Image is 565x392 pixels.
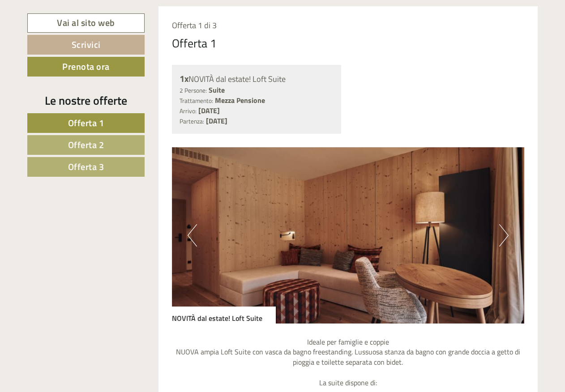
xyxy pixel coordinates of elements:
b: [DATE] [206,115,227,126]
div: NOVITÀ dal estate! Loft Suite [180,72,334,85]
a: Prenota ora [27,57,145,77]
div: [GEOGRAPHIC_DATA] [13,26,129,33]
a: Vai al sito web [27,13,145,33]
div: mercoledì [153,7,201,22]
b: Mezza Pensione [215,95,265,106]
span: Offerta 1 [68,116,104,130]
img: image [172,147,525,324]
a: Scrivici [27,35,145,55]
small: Partenza: [180,117,204,126]
span: Offerta 1 di 3 [172,19,217,31]
div: NOVITÀ dal estate! Loft Suite [172,307,276,324]
div: Buon giorno, come possiamo aiutarla? [7,24,133,51]
small: Trattamento: [180,96,213,105]
button: Next [499,224,509,247]
span: Offerta 3 [68,160,104,174]
small: 2 Persone: [180,86,207,95]
b: Suite [209,85,225,95]
small: 16:40 [13,43,129,50]
button: Previous [188,224,197,247]
div: Offerta 1 [172,35,217,51]
button: Invia [306,232,353,251]
span: Offerta 2 [68,138,104,152]
div: Le nostre offerte [27,92,145,109]
b: 1x [180,72,188,85]
small: Arrivo: [180,107,197,115]
b: [DATE] [198,105,220,116]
